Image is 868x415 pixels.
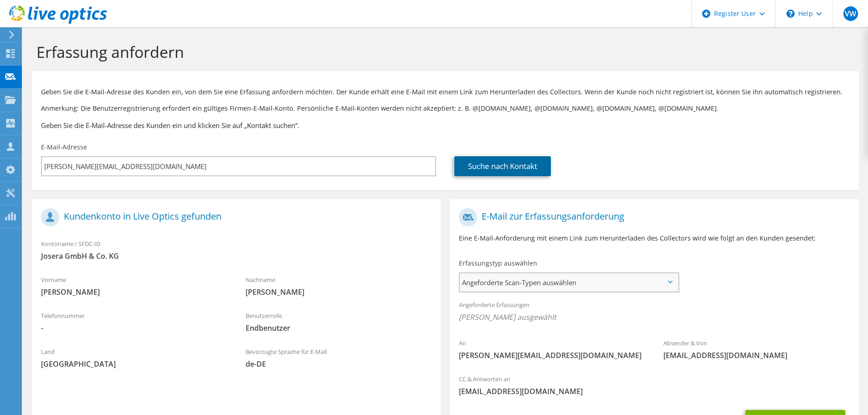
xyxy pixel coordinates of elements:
[41,323,227,333] span: -
[41,120,850,130] h3: Geben Sie die E-Mail-Adresse des Kunden ein und klicken Sie auf „Kontakt suchen“.
[41,87,850,97] p: Geben Sie die E-Mail-Adresse des Kunden ein, von dem Sie eine Erfassung anfordern möchten. Der Ku...
[450,295,858,329] div: Angeforderte Erfassungen
[236,306,441,338] div: Benutzerrolle
[459,233,849,243] p: Eine E-Mail-Anforderung mit einem Link zum Herunterladen des Collectors wird wie folgt an den Kun...
[41,287,227,297] span: [PERSON_NAME]
[459,312,849,322] span: [PERSON_NAME] ausgewählt
[41,359,227,369] span: [GEOGRAPHIC_DATA]
[41,103,850,113] p: Anmerkung: Die Benutzerregistrierung erfordert ein gültiges Firmen-E-Mail-Konto. Persönliche E-Ma...
[786,10,795,18] svg: \n
[246,323,432,333] span: Endbenutzer
[843,6,858,21] span: VW
[654,333,859,365] div: Absender & Von
[41,208,427,226] h1: Kundenkonto in Live Optics gefunden
[32,342,236,374] div: Land
[32,270,236,302] div: Vorname
[32,306,236,338] div: Telefonnummer
[459,208,845,226] h1: E-Mail zur Erfassungsanforderung
[459,350,645,360] span: [PERSON_NAME][EMAIL_ADDRESS][DOMAIN_NAME]
[459,386,849,396] span: [EMAIL_ADDRESS][DOMAIN_NAME]
[663,350,850,360] span: [EMAIL_ADDRESS][DOMAIN_NAME]
[460,273,678,292] span: Angeforderte Scan-Typen auswählen
[41,143,87,152] label: E-Mail-Adresse
[450,369,858,401] div: CC & Antworten an
[459,259,537,268] label: Erfassungstyp auswählen
[246,287,432,297] span: [PERSON_NAME]
[236,342,441,374] div: Bevorzugte Sprache für E-Mail
[41,251,431,261] span: Josera GmbH & Co. KG
[450,333,654,365] div: An
[36,42,850,61] h1: Erfassung anfordern
[236,270,441,302] div: Nachname
[454,156,551,176] a: Suche nach Kontakt
[32,234,441,266] div: Kontoname / SFDC-ID
[246,359,432,369] span: de-DE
